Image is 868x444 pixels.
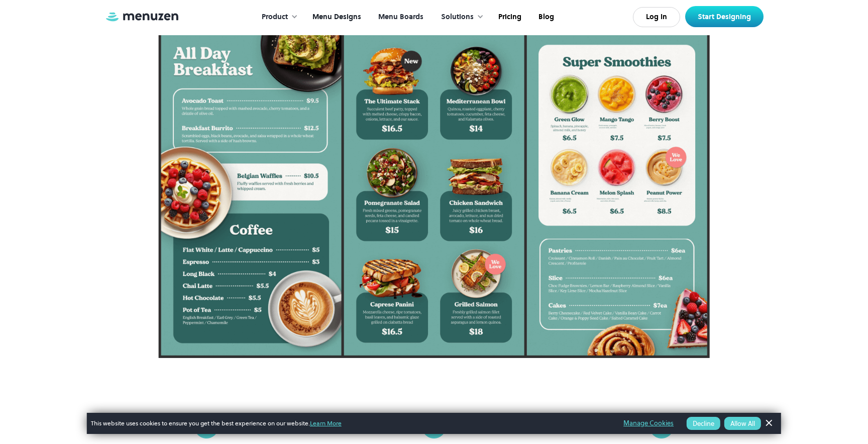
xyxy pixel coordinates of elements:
[369,2,431,33] a: Menu Boards
[431,2,489,33] div: Solutions
[623,418,674,429] a: Manage Cookies
[252,2,303,33] div: Product
[489,2,529,33] a: Pricing
[529,2,562,33] a: Blog
[262,12,288,23] div: Product
[303,2,369,33] a: Menu Designs
[761,416,776,431] a: Dismiss Banner
[441,12,474,23] div: Solutions
[724,417,761,430] button: Allow All
[91,419,609,428] span: This website uses cookies to ensure you get the best experience on our website.
[310,419,342,427] a: Learn More
[633,7,680,27] a: Log In
[687,417,720,430] button: Decline
[685,6,764,27] a: Start Designing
